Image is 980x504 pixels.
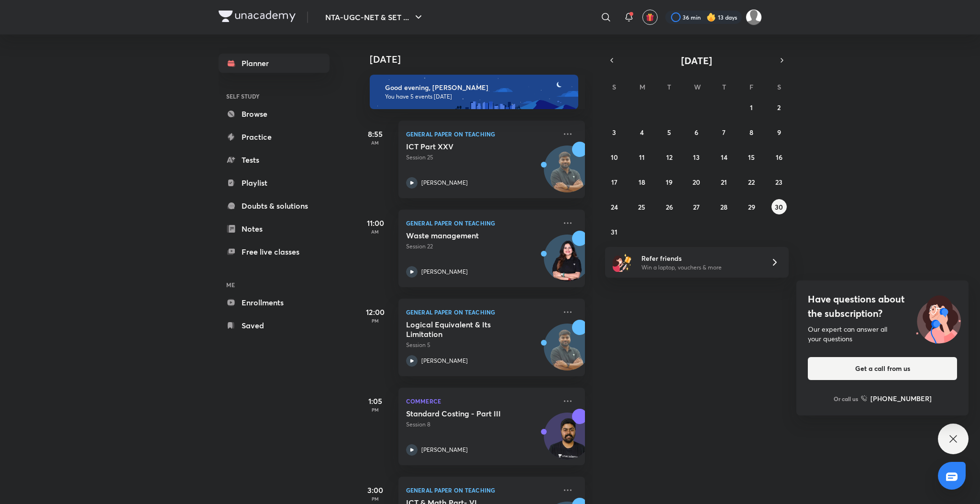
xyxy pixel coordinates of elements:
[356,395,395,407] h5: 1:05
[611,153,618,162] abbr: August 10, 2025
[744,199,759,214] button: August 29, 2025
[406,320,525,339] h5: Logical Equivalent & Its Limitation
[716,174,732,190] button: August 21, 2025
[544,240,590,286] img: Avatar
[694,128,698,137] abbr: August 6, 2025
[808,325,957,344] div: Our expert can answer all your questions
[771,100,787,115] button: August 2, 2025
[356,140,395,146] p: AM
[421,357,468,365] p: [PERSON_NAME]
[219,54,330,73] a: Planner
[544,329,590,375] img: Avatar
[749,128,753,137] abbr: August 8, 2025
[640,128,644,137] abbr: August 4, 2025
[356,306,395,318] h5: 12:00
[356,128,395,140] h5: 8:55
[219,88,330,104] h6: SELF STUDY
[721,178,727,187] abbr: August 21, 2025
[667,82,671,91] abbr: Tuesday
[370,54,595,65] h4: [DATE]
[356,217,395,229] h5: 11:00
[666,178,672,187] abbr: August 19, 2025
[406,153,556,162] p: Session 25
[356,407,395,413] p: PM
[638,202,645,212] abbr: August 25, 2025
[661,149,677,165] button: August 12, 2025
[634,199,650,214] button: August 25, 2025
[606,199,622,214] button: August 24, 2025
[667,128,671,137] abbr: August 5, 2025
[641,263,759,272] p: Win a laptop, vouchers & more
[641,253,759,263] h6: Refer friends
[606,224,622,239] button: August 31, 2025
[775,178,782,187] abbr: August 23, 2025
[777,103,781,112] abbr: August 2, 2025
[639,82,645,91] abbr: Monday
[744,149,759,165] button: August 15, 2025
[356,496,395,502] p: PM
[771,199,787,214] button: August 30, 2025
[219,127,330,146] a: Practice
[406,341,556,349] p: Session 5
[661,124,677,140] button: August 5, 2025
[356,484,395,496] h5: 3:00
[748,153,755,162] abbr: August 15, 2025
[746,9,762,25] img: Sakshi Nath
[634,149,650,165] button: August 11, 2025
[716,149,732,165] button: August 14, 2025
[219,150,330,169] a: Tests
[219,219,330,238] a: Notes
[771,174,787,190] button: August 23, 2025
[421,446,468,454] p: [PERSON_NAME]
[693,153,700,162] abbr: August 13, 2025
[219,196,330,215] a: Doubts & solutions
[748,202,755,212] abbr: August 29, 2025
[689,199,704,214] button: August 27, 2025
[421,179,468,187] p: [PERSON_NAME]
[406,306,556,318] p: General Paper on Teaching
[606,174,622,190] button: August 17, 2025
[406,420,556,429] p: Session 8
[775,202,783,212] abbr: August 30, 2025
[749,82,753,91] abbr: Friday
[642,10,658,25] button: avatar
[716,199,732,214] button: August 28, 2025
[776,153,782,162] abbr: August 16, 2025
[666,153,672,162] abbr: August 12, 2025
[406,142,525,151] h5: ICT Part XXV
[406,484,556,496] p: General Paper on Teaching
[356,229,395,235] p: AM
[661,199,677,214] button: August 26, 2025
[385,93,570,101] p: You have 5 events [DATE]
[618,54,775,67] button: [DATE]
[808,292,957,321] h4: Have questions about the subscription?
[666,202,673,212] abbr: August 26, 2025
[689,124,704,140] button: August 6, 2025
[219,242,330,261] a: Free live classes
[634,174,650,190] button: August 18, 2025
[612,82,616,91] abbr: Sunday
[406,128,556,140] p: General Paper on Teaching
[612,128,616,137] abbr: August 3, 2025
[808,357,957,380] button: Get a call from us
[611,202,618,212] abbr: August 24, 2025
[721,153,727,162] abbr: August 14, 2025
[722,128,726,137] abbr: August 7, 2025
[777,128,781,137] abbr: August 9, 2025
[606,124,622,140] button: August 3, 2025
[744,100,759,115] button: August 1, 2025
[681,54,712,67] span: [DATE]
[661,174,677,190] button: August 19, 2025
[646,13,654,22] img: avatar
[639,153,645,162] abbr: August 11, 2025
[219,316,330,335] a: Saved
[385,83,570,92] h6: Good evening, [PERSON_NAME]
[219,277,330,293] h6: ME
[219,104,330,123] a: Browse
[219,173,330,192] a: Playlist
[689,174,704,190] button: August 20, 2025
[744,174,759,190] button: August 22, 2025
[611,227,617,236] abbr: August 31, 2025
[834,394,858,403] p: Or call us
[406,231,525,240] h5: Waste management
